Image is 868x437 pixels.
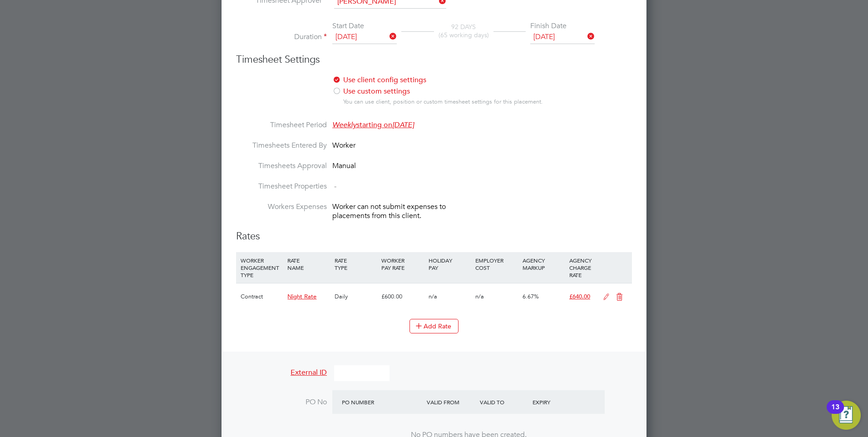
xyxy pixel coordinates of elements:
label: Timesheets Entered By [236,141,327,150]
div: WORKER PAY RATE [379,252,426,276]
span: n/a [475,293,484,300]
span: (65 working days) [439,31,489,39]
h3: Timesheet Settings [236,53,632,66]
em: [DATE] [392,120,414,129]
div: Daily [332,283,379,310]
div: 13 [831,407,839,419]
label: Timesheets Approval [236,161,327,171]
div: 92 DAYS [434,23,493,39]
span: Worker [332,141,355,150]
div: RATE TYPE [332,252,379,276]
div: Valid To [478,394,531,410]
label: Workers Expenses [236,202,327,212]
div: £600.00 [379,283,426,310]
div: You can use client, position or custom timesheet settings for this placement. [343,98,564,106]
button: Open Resource Center, 13 new notifications [832,401,861,430]
input: Select one [530,30,595,44]
span: - [334,182,336,191]
span: 6.67% [523,293,539,300]
label: Timesheet Properties [236,182,327,191]
em: Weekly [332,120,356,129]
div: WORKER ENGAGEMENT TYPE [238,252,285,283]
div: AGENCY CHARGE RATE [567,252,598,283]
span: £640.00 [569,293,590,300]
label: Use custom settings [332,87,557,96]
span: Manual [332,161,356,170]
div: PO Number [340,394,424,410]
div: Valid From [424,394,478,410]
span: starting on [332,120,414,129]
input: Select one [332,30,397,44]
span: External ID [291,368,327,377]
div: HOLIDAY PAY [426,252,473,276]
span: n/a [429,293,437,300]
label: Duration [236,32,327,42]
label: PO No [236,397,327,407]
div: RATE NAME [285,252,332,276]
label: Timesheet Period [236,120,327,130]
span: Night Rate [287,293,316,300]
h3: Rates [236,230,632,243]
label: Use client config settings [332,75,557,85]
div: Finish Date [530,21,595,31]
div: Contract [238,283,285,310]
div: EMPLOYER COST [473,252,520,276]
div: Start Date [332,21,397,31]
button: Add Rate [409,319,459,333]
div: AGENCY MARKUP [520,252,567,276]
span: Worker can not submit expenses to placements from this client. [332,202,446,221]
div: Expiry [530,394,583,410]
